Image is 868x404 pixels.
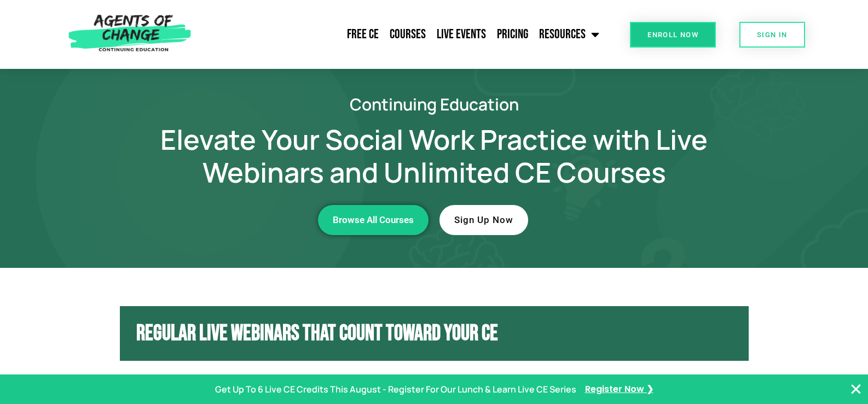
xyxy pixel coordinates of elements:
a: Live Events [431,21,491,48]
button: Close Banner [849,383,863,396]
a: SIGN IN [739,22,805,48]
a: Free CE [342,21,384,48]
a: Pricing [491,21,534,48]
a: Courses [384,21,431,48]
a: Register Now ❯ [585,382,653,397]
span: Sign Up Now [454,215,513,225]
h2: Regular Live Webinars That Count Toward Your CE [136,323,732,344]
span: Browse All Courses [333,215,414,225]
span: Enroll Now [647,31,698,38]
a: Browse All Courses [318,205,429,235]
a: Enroll Now [630,22,716,48]
a: Sign Up Now [439,205,528,235]
span: SIGN IN [757,31,788,38]
p: Get Up To 6 Live CE Credits This August - Register For Our Lunch & Learn Live CE Series [215,382,576,397]
a: Resources [534,21,605,48]
h1: Elevate Your Social Work Practice with Live Webinars and Unlimited CE Courses [122,123,746,189]
nav: Menu [196,21,605,48]
h2: Continuing Education [122,96,746,112]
